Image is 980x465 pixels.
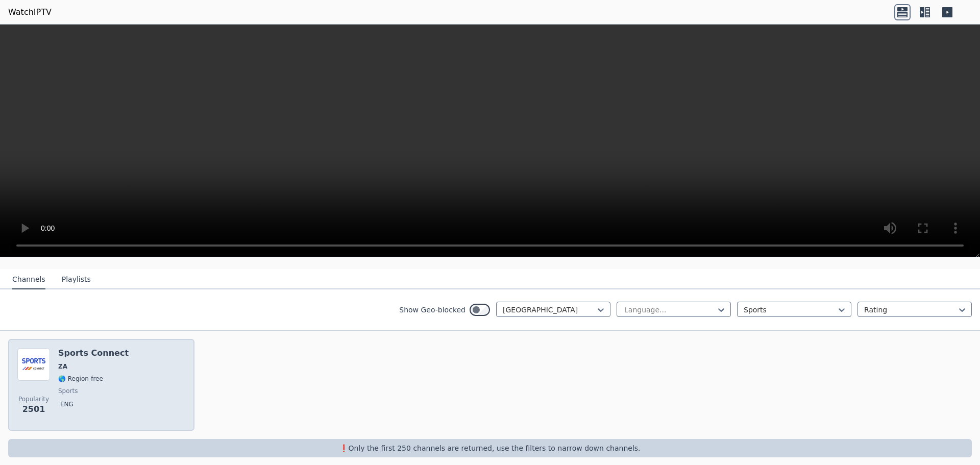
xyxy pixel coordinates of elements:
[58,375,103,383] span: 🌎 Region-free
[12,270,45,289] button: Channels
[58,387,78,395] span: sports
[58,348,129,358] h6: Sports Connect
[12,443,968,453] p: ❗️Only the first 250 channels are returned, use the filters to narrow down channels.
[58,362,67,371] span: ZA
[22,403,45,415] span: 2501
[58,399,76,409] p: eng
[17,348,50,381] img: Sports Connect
[62,270,91,289] button: Playlists
[8,6,52,18] a: WatchIPTV
[18,395,49,403] span: Popularity
[399,305,465,315] label: Show Geo-blocked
